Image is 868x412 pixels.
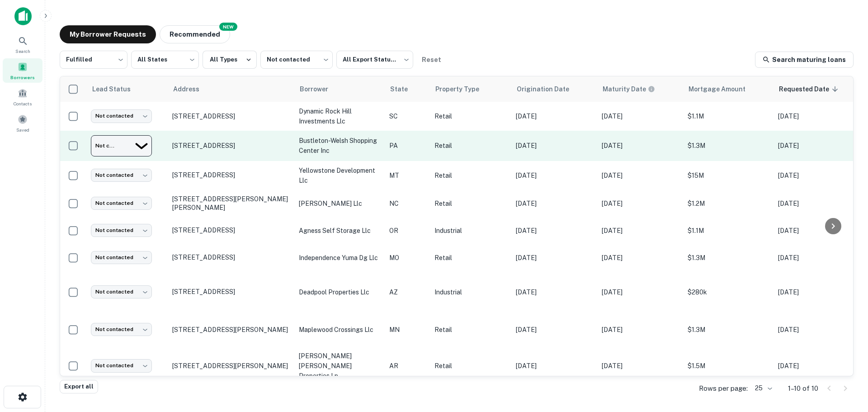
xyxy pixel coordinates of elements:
p: MO [389,253,425,263]
div: Not contacted [91,197,152,210]
p: [DATE] [602,287,679,297]
p: Retail [434,199,507,208]
p: independence yuma dg llc [299,253,380,263]
p: MT [389,170,425,180]
p: bustleton-welsh shopping center inc [299,136,380,156]
p: PA [389,141,425,151]
p: [DATE] [778,141,855,151]
div: Fulfilled [60,48,127,71]
p: [DATE] [602,253,679,263]
p: [PERSON_NAME] llc [299,199,380,208]
p: $15M [688,170,769,180]
div: Not contacted [91,109,152,123]
p: MN [389,325,425,335]
p: [STREET_ADDRESS] [172,142,290,150]
span: State [390,84,420,95]
p: [STREET_ADDRESS] [172,171,290,179]
p: [DATE] [516,141,593,151]
div: All States [131,48,199,71]
p: [STREET_ADDRESS] [172,226,290,234]
span: Contacts [14,100,32,107]
div: Not contacted [260,48,333,71]
p: [DATE] [778,170,855,180]
p: Retail [434,325,507,335]
p: [DATE] [516,361,593,371]
p: $280k [688,287,769,297]
span: Lead Status [92,84,142,95]
div: NEW [219,23,237,31]
span: Requested Date [779,84,841,95]
p: [DATE] [602,361,679,371]
div: Maturity dates displayed may be estimated. Please contact the lender for the most accurate maturi... [603,84,655,94]
p: [DATE] [516,325,593,335]
p: [DATE] [778,325,855,335]
span: Address [173,84,211,95]
p: Retail [434,111,507,121]
div: Not contacted [91,169,152,182]
p: [DATE] [602,325,679,335]
p: [DATE] [778,361,855,371]
p: [DATE] [778,199,855,208]
button: Recommended [160,25,230,43]
p: [DATE] [516,287,593,297]
p: [DATE] [516,199,593,208]
p: Retail [434,170,507,180]
p: [DATE] [516,253,593,263]
p: [DATE] [778,226,855,236]
p: [DATE] [516,170,593,180]
span: Borrowers [10,74,35,81]
span: Search [15,47,30,55]
p: Industrial [434,226,507,236]
p: [DATE] [778,253,855,263]
p: $1.3M [688,141,769,151]
p: $1.5M [688,361,769,371]
p: agness self storage llc [299,226,380,236]
p: [STREET_ADDRESS][PERSON_NAME] [172,362,290,370]
h6: Maturity Date [603,84,646,94]
button: All Types [203,51,257,69]
p: [STREET_ADDRESS] [172,288,290,296]
p: Rows per page: [699,383,748,394]
p: deadpool properties llc [299,287,380,297]
p: [DATE] [516,226,593,236]
p: [PERSON_NAME] [PERSON_NAME] properties lp [299,351,380,381]
p: $1.1M [688,111,769,121]
iframe: Chat Widget [823,340,868,383]
button: Export all [60,380,98,393]
p: [STREET_ADDRESS] [172,253,290,261]
p: $1.1M [688,226,769,236]
p: 1–10 of 10 [788,383,818,394]
p: Industrial [434,287,507,297]
p: [DATE] [602,170,679,180]
p: [STREET_ADDRESS] [172,112,290,120]
span: Saved [16,126,29,133]
p: AR [389,361,425,371]
div: Not contacted [91,251,152,264]
p: [DATE] [602,111,679,121]
span: Mortgage Amount [689,84,757,95]
div: All Export Statuses [336,48,413,71]
p: [DATE] [602,226,679,236]
p: NC [389,199,425,208]
p: [STREET_ADDRESS][PERSON_NAME] [172,326,290,334]
p: AZ [389,287,425,297]
div: Not contacted [91,285,152,298]
span: Borrower [300,84,340,95]
p: $1.2M [688,199,769,208]
p: $1.3M [688,253,769,263]
p: dynamic rock hill investments llc [299,106,380,126]
span: Origination Date [517,84,581,95]
p: [DATE] [516,111,593,121]
div: Not contacted [91,359,152,372]
p: Retail [434,141,507,151]
p: [DATE] [602,199,679,208]
p: Retail [434,253,507,263]
div: 25 [751,382,774,395]
p: $1.3M [688,325,769,335]
p: [DATE] [778,111,855,121]
button: Reset [417,51,446,69]
div: Not contacted [91,139,131,152]
button: My Borrower Requests [60,25,156,43]
a: Search maturing loans [755,52,854,68]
